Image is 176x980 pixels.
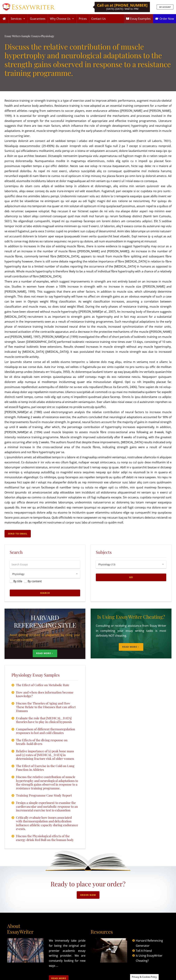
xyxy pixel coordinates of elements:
[5,34,20,38] a: Essay Writer
[10,614,80,629] h3: HARVARD REFERENCING STYLE
[124,14,153,23] a: Essay Examples
[10,632,80,643] p: Avoid getting accused of plagiarism by citing your sources correctly.
[119,643,143,651] a: Read More
[26,410,32,414] em: et al
[16,794,72,797] a: Training Programme Case Study Report
[11,672,78,677] h5: Physiology Essay Samples
[157,5,173,10] a: MY ACCOUNT
[16,764,78,772] a: The Effect of Exercise in the Cold on Lung Function in Athletes
[16,834,78,842] a: Discuss the Physiological effects of the energy drink Red Bull on the human body
[10,550,80,555] h5: Search
[89,14,108,23] a: Contact Us
[16,775,78,790] a: Discuss the relative contribution of muscle hypertrophy and neurological adaptations to the stren...
[96,574,166,581] button: Go
[26,430,31,434] em: et a
[106,7,138,10] span: [DATE]–[DATE]: 9AM to 7PM
[101,310,106,314] em: et al
[91,923,127,935] h3: Resources
[136,949,152,953] a: Tell A Friend
[16,801,78,812] a: Design a simple experiment to examine the cardiovascular and metabolic response to an incremental...
[16,816,78,831] a: Critically evaluate how issues associated with thermoregulation and dehydration influence athleti...
[16,738,78,746] a: The Effects of the diving response on breath-hold divers
[132,975,157,978] span: Privacy & Cookies Policy
[16,691,78,698] a: How and when does information become knowledge?
[10,560,80,568] input: Search Essays
[48,14,76,23] a: Why Choose Us
[96,623,166,638] p: Consulting or receiving assistance from Essay Writer in completing your essay writing tasks is mo...
[11,880,165,888] h2: Ready to place your order?
[5,34,171,39] div: » »
[21,34,39,38] a: Sample Essays
[16,683,69,687] a: The Effect of Coffee on Metabolic Rate
[16,727,78,735] a: Comparison of different thermoregulation responses to hot and cold climates
[136,954,162,963] a: Is Using EssayWriter Cheating?
[96,550,166,555] h5: Subjects
[5,98,171,525] p: Resistance training or strength training is a type of exercise used to improve athletic performan...
[13,580,22,583] label: By title
[33,650,57,657] a: Read More
[7,938,44,963] img: about essaywriter
[28,14,47,23] a: Guarantees
[63,335,69,339] em: et al
[153,14,176,23] a: Order Now
[7,923,44,935] h3: About EssayWriter
[91,938,127,963] img: resources
[5,42,171,77] h1: Discuss the relative contribution of muscle hypertrophy and neurological adaptations to the stren...
[41,34,54,38] a: Physiology
[16,702,78,713] a: Discuss the Theories of Aging and How These Relate to the Diseases that can affect Humans
[16,749,78,761] a: Relative importance of (1) peak bone mass and (2) rates of [MEDICAL_DATA] in determining fracture...
[28,580,42,583] label: By content
[5,530,31,537] a: Send to Email
[97,3,147,8] b: Call us at [PHONE_NUMBER]
[10,590,80,597] input: Search
[96,614,166,620] h4: Is Using EssayWriter Cheating?
[136,939,163,948] a: Harvard Referencing Generator
[9,14,27,23] a: Services
[77,14,89,23] a: Prices
[2,544,174,849] aside: Primary Sidebar
[16,716,78,724] a: Evaluate the role that [MEDICAL_DATA] theories have to play in clinical hypnosis
[77,891,99,899] a: ORDER NOW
